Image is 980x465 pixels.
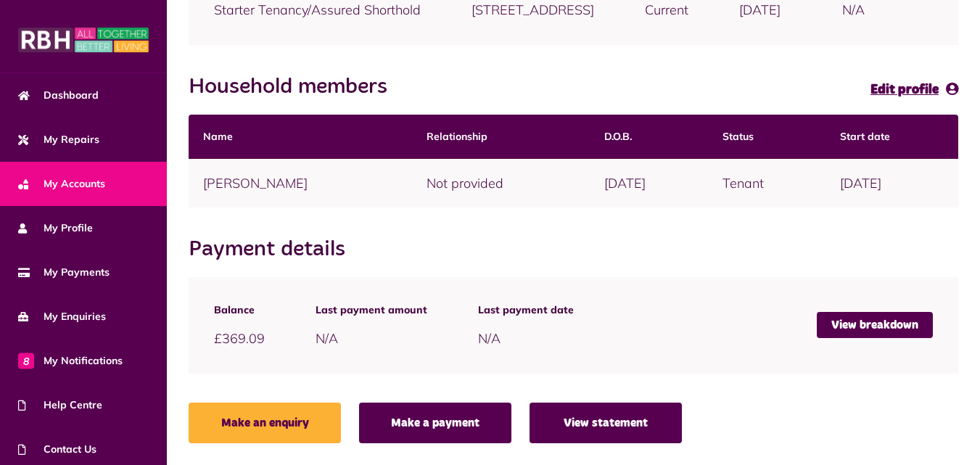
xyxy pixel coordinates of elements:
[18,25,149,54] img: MyRBH
[214,1,421,18] span: Starter Tenancy/Assured Shorthold
[739,1,781,18] span: [DATE]
[825,115,958,159] th: Start date
[478,303,574,318] span: Last payment date
[18,309,106,324] span: My Enquiries
[478,330,501,347] span: N/A
[842,1,865,18] span: N/A
[817,312,933,338] a: View breakdown
[870,79,958,100] a: Edit profile
[870,83,939,96] span: Edit profile
[189,236,360,263] h2: Payment details
[590,159,708,207] td: [DATE]
[316,330,338,347] span: N/A
[412,115,590,159] th: Relationship
[18,398,102,413] span: Help Centre
[825,159,958,207] td: [DATE]
[645,1,688,18] span: Current
[189,159,412,207] td: [PERSON_NAME]
[708,115,826,159] th: Status
[18,353,34,369] span: 8
[18,132,99,147] span: My Repairs
[18,353,123,369] span: My Notifications
[708,159,826,207] td: Tenant
[359,403,511,443] a: Make a payment
[18,265,110,280] span: My Payments
[189,403,341,443] a: Make an enquiry
[214,303,265,318] span: Balance
[189,115,412,159] th: Name
[18,176,105,192] span: My Accounts
[590,115,708,159] th: D.O.B.
[18,221,93,236] span: My Profile
[412,159,590,207] td: Not provided
[18,88,99,103] span: Dashboard
[530,403,682,443] a: View statement
[214,330,265,347] span: £369.09
[472,1,594,18] span: [STREET_ADDRESS]
[189,74,402,100] h2: Household members
[316,303,427,318] span: Last payment amount
[18,442,96,457] span: Contact Us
